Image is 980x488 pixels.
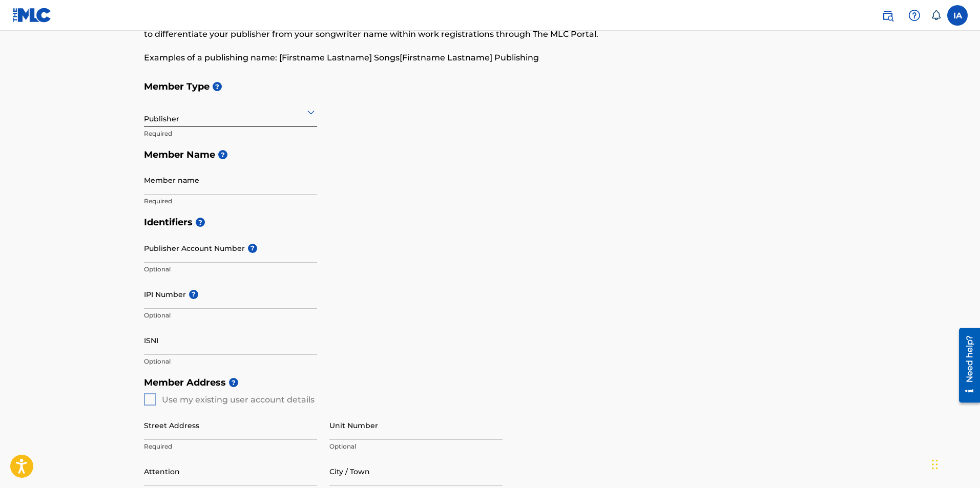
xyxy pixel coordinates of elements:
[904,5,925,26] div: Help
[248,244,257,253] span: ?
[229,378,238,387] span: ?
[882,9,894,22] img: search
[947,5,968,26] div: User Menu
[878,5,898,26] a: Public Search
[196,218,205,227] span: ?
[931,10,941,20] div: Notifications
[908,9,921,22] img: help
[951,324,980,407] iframe: Resource Center
[218,150,227,159] span: ?
[329,442,503,451] p: Optional
[213,82,222,91] span: ?
[932,449,938,480] div: Drag
[12,8,52,23] img: MLC Logo
[144,76,837,98] h5: Member Type
[144,265,317,274] p: Optional
[144,311,317,320] p: Optional
[144,99,317,124] div: Publisher
[189,290,198,299] span: ?
[144,144,837,166] h5: Member Name
[144,442,317,451] p: Required
[144,211,837,234] h5: Identifiers
[144,197,317,206] p: Required
[144,357,317,366] p: Optional
[144,372,837,394] h5: Member Address
[929,439,980,488] iframe: Chat Widget
[144,52,837,64] p: Examples of a publishing name: [Firstname Lastname] Songs[Firstname Lastname] Publishing
[144,129,317,138] p: Required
